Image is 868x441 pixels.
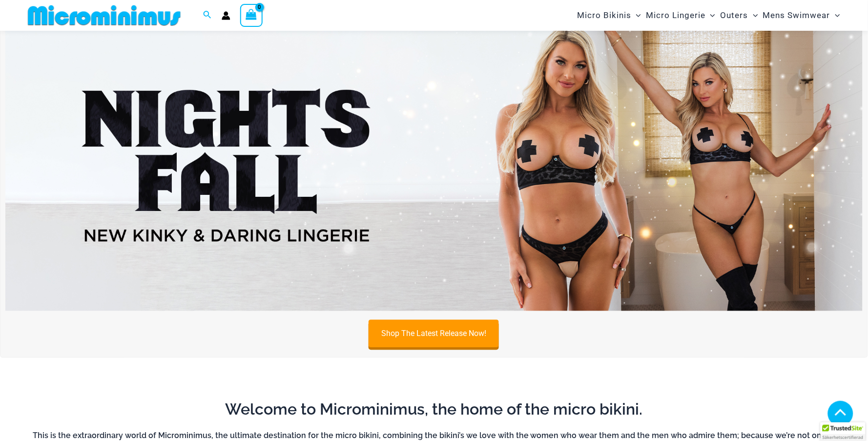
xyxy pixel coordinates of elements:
img: Night's Fall Silver Leopard Pack [5,20,863,311]
span: Menu Toggle [748,3,758,28]
a: Micro LingerieMenu ToggleMenu Toggle [643,3,718,28]
img: MM SHOP LOGO FLAT [24,4,185,26]
a: Search icon link [203,9,212,21]
h2: Welcome to Microminimus, the home of the micro bikini. [31,399,837,420]
a: Mens SwimwearMenu ToggleMenu Toggle [761,3,843,28]
a: Account icon link [222,11,230,20]
nav: Site Navigation [573,1,844,29]
a: View Shopping Cart, empty [240,4,263,26]
span: Micro Lingerie [646,3,705,28]
a: Shop The Latest Release Now! [369,320,499,348]
span: Micro Bikinis [577,3,631,28]
span: Menu Toggle [830,3,840,28]
div: TrustedSite Certified [821,422,866,441]
span: Menu Toggle [631,3,641,28]
span: Mens Swimwear [763,3,830,28]
a: Micro BikinisMenu ToggleMenu Toggle [575,3,643,28]
span: Menu Toggle [705,3,715,28]
span: Outers [721,3,748,28]
a: OutersMenu ToggleMenu Toggle [718,3,761,28]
